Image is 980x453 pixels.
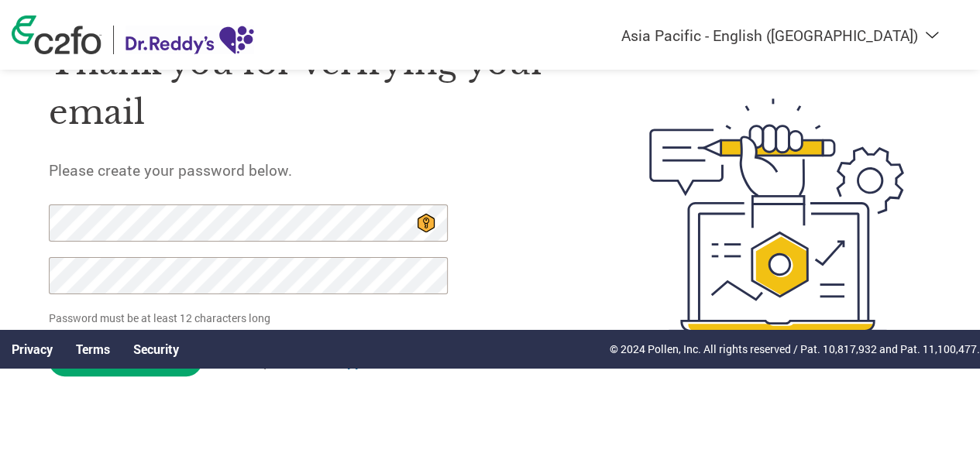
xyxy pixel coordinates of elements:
p: Password must be at least 12 characters long [49,310,451,326]
img: create-password [622,15,930,415]
a: Privacy [12,341,53,357]
img: Dr. Reddy’s [126,26,254,54]
a: Security [133,341,179,357]
a: Terms [76,341,110,357]
h1: Thank you for verifying your email [49,38,578,138]
h5: Please create your password below. [49,160,578,180]
img: c2fo logo [12,15,101,54]
p: © 2024 Pollen, Inc. All rights reserved / Pat. 10,817,932 and Pat. 11,100,477. [610,341,980,357]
